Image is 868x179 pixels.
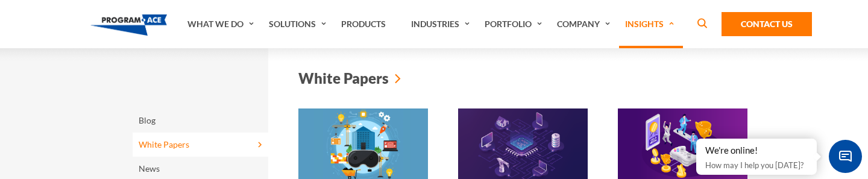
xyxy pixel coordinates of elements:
a: White Papers [133,133,268,157]
div: We're online! [705,145,808,157]
a: Blog [133,108,268,133]
p: How may I help you [DATE]? [705,158,808,172]
img: Program-Ace [90,14,167,36]
a: Contact Us [722,12,812,36]
a: White Papers [298,48,747,108]
span: Chat Widget [829,140,862,173]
